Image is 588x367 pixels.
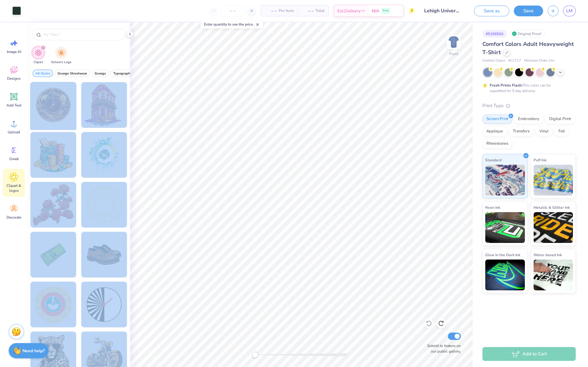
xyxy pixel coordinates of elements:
[22,348,45,354] strong: Need help?
[95,71,106,76] span: Grunge
[514,115,543,124] div: Embroidery
[474,6,509,16] button: Save as
[482,102,576,109] div: Print Type
[485,252,520,258] span: Glow in the Dark Ink
[265,8,277,14] span: – –
[32,46,44,65] button: filter button
[482,139,512,148] div: Rhinestones
[51,46,71,65] button: filter button
[420,5,465,17] input: Untitled Design
[533,204,570,211] span: Metallic & Glitter Ink
[8,130,20,135] span: Upload
[485,157,501,163] span: Standard
[448,36,460,48] img: Front
[7,49,21,54] span: Image AI
[545,115,575,124] div: Digital Print
[485,204,500,211] span: Neon Ink
[58,49,65,56] img: School's Logo Image
[554,127,569,136] div: Foil
[510,30,545,38] div: Original Proof
[485,260,525,290] img: Glow in the Dark Ink
[372,8,379,14] span: N/A
[533,252,562,258] span: Water based Ink
[485,212,525,243] img: Neon Ink
[35,49,42,56] img: Clipart Image
[533,260,573,290] img: Water based Ink
[533,157,546,163] span: Puff Ink
[509,127,533,136] div: Transfers
[6,103,21,108] span: Add Text
[482,30,507,38] div: # 516650A
[485,165,525,196] img: Standard
[35,71,50,76] span: All Styles
[4,183,24,193] span: Clipart & logos
[113,71,132,76] span: Typography
[55,70,90,77] button: filter button
[92,70,109,77] button: filter button
[337,8,361,14] span: Est. Delivery
[6,215,21,220] span: Decorate
[514,6,543,16] button: Save
[490,83,566,94] div: This color can be expedited for 5 day delivery.
[535,127,553,136] div: Vinyl
[424,343,461,354] label: Submit to feature on our public gallery.
[533,212,573,243] img: Metallic & Glitter Ink
[33,70,53,77] button: filter button
[490,83,522,88] strong: Fresh Prints Flash:
[34,60,43,65] span: Clipart
[482,115,512,124] div: Screen Print
[51,60,71,65] span: School's Logo
[563,6,576,16] a: LM
[566,7,573,14] span: LM
[43,31,121,38] input: Try "Stars"
[221,5,245,16] input: – –
[533,165,573,196] img: Puff Ink
[482,40,574,56] span: Comfort Colors Adult Heavyweight T-Shirt
[482,127,507,136] div: Applique
[482,58,505,63] span: Comfort Colors
[9,156,19,161] span: Greek
[315,8,325,14] span: Total
[449,51,458,57] div: Front
[51,46,71,65] div: filter for School's Logo
[508,58,521,63] span: # C1717
[111,70,135,77] button: filter button
[32,46,44,65] div: filter for Clipart
[301,8,314,14] span: – –
[201,20,263,29] div: Enter quantity to see the price.
[252,352,258,358] div: Accessibility label
[524,58,555,63] span: Minimum Order: 24 +
[279,8,294,14] span: Per Item
[58,71,87,76] span: Grunge Streetwear
[383,9,389,13] span: Free
[7,76,21,81] span: Designs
